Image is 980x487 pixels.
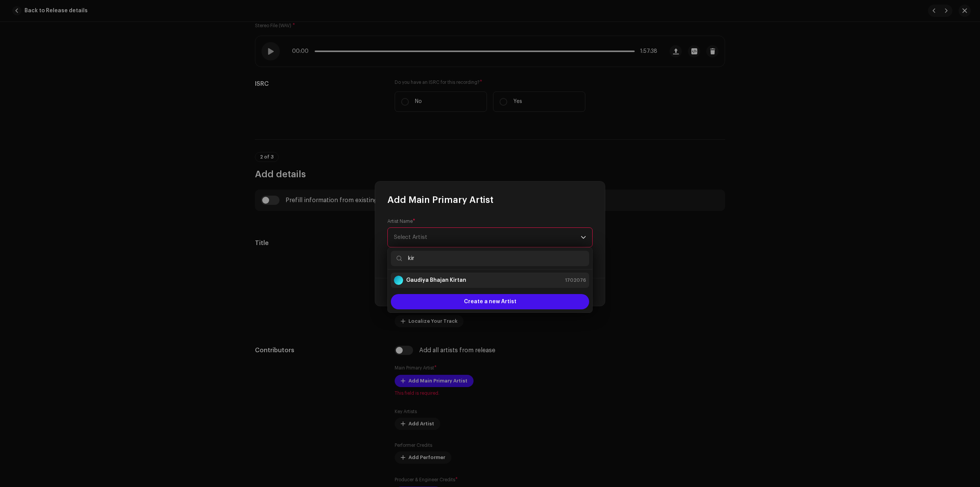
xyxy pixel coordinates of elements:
[406,276,466,284] strong: Gaudiya Bhajan Kirtan
[391,273,589,288] li: Gaudiya Bhajan Kirtan
[464,294,516,309] span: Create a new Artist
[565,276,586,284] span: 1702076
[388,270,592,291] ul: Option List
[581,228,586,247] div: dropdown trigger
[387,194,493,206] span: Add Main Primary Artist
[394,228,581,247] span: Select Artist
[394,234,427,240] span: Select Artist
[387,218,415,224] label: Artist Name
